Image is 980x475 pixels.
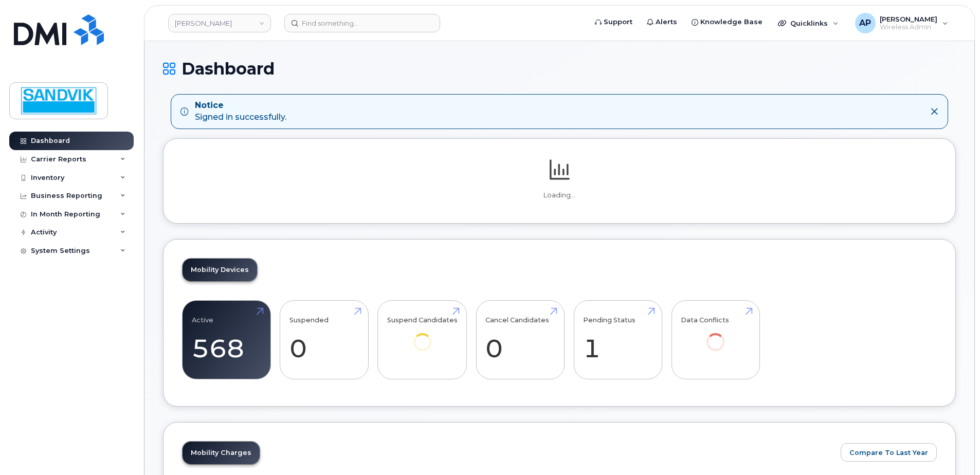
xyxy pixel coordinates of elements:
a: Mobility Devices [183,259,257,281]
a: Pending Status 1 [583,306,652,374]
a: Active 568 [192,306,261,374]
button: Compare To Last Year [841,443,937,462]
strong: Notice [195,100,286,112]
a: Suspended 0 [289,306,359,374]
a: Mobility Charges [183,442,260,464]
a: Suspend Candidates [387,306,458,365]
h1: Dashboard [163,60,956,78]
div: Signed in successfully. [195,100,286,123]
a: Cancel Candidates 0 [485,306,555,374]
span: Compare To Last Year [849,448,928,458]
a: Data Conflicts [681,306,750,365]
p: Loading... [182,191,937,200]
